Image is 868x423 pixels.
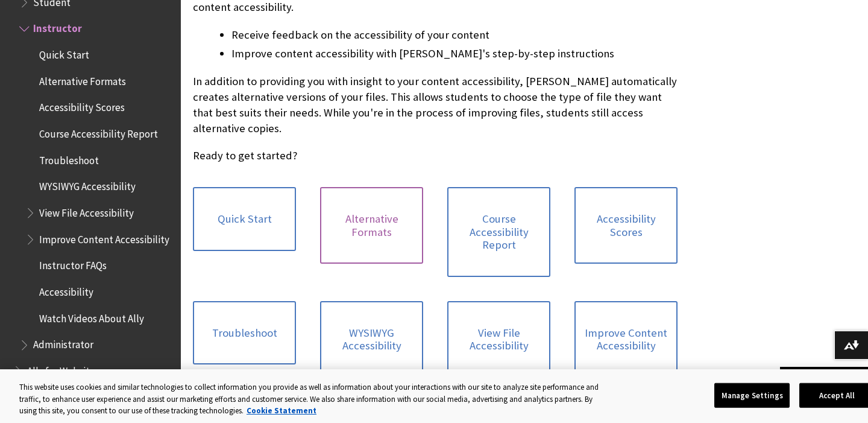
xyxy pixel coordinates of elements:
a: WYSIWYG Accessibility [320,301,423,378]
a: Accessibility Scores [574,187,678,264]
a: Alternative Formats [320,187,423,264]
a: View File Accessibility [447,301,550,378]
span: Accessibility [39,282,93,298]
a: Troubleshoot [193,301,296,365]
span: Alternative Formats [39,71,126,87]
li: Improve content accessibility with [PERSON_NAME]'s step-by-step instructions [231,45,678,62]
span: Troubleshoot [39,150,99,167]
div: This website uses cookies and similar technologies to collect information you provide as well as ... [19,381,608,417]
span: Ally for Websites [27,361,99,377]
span: Course Accessibility Report [39,124,158,140]
span: Instructor FAQs [39,256,107,272]
a: Back to top [780,367,868,389]
span: Quick Start [39,45,89,61]
button: Manage Settings [714,383,790,408]
li: Receive feedback on the accessibility of your content [231,27,678,43]
span: Watch Videos About Ally [39,308,144,325]
span: Accessibility Scores [39,98,125,114]
span: WYSIWYG Accessibility [39,177,136,193]
p: Ready to get started? [193,148,678,164]
span: Improve Content Accessibility [39,229,169,246]
a: Improve Content Accessibility [574,301,678,378]
p: In addition to providing you with insight to your content accessibility, [PERSON_NAME] automatica... [193,74,678,137]
span: Instructor [33,19,82,35]
a: Course Accessibility Report [447,187,550,277]
a: More information about your privacy, opens in a new tab [247,406,316,416]
span: Administrator [33,335,93,351]
a: Quick Start [193,187,296,251]
span: View File Accessibility [39,203,134,219]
